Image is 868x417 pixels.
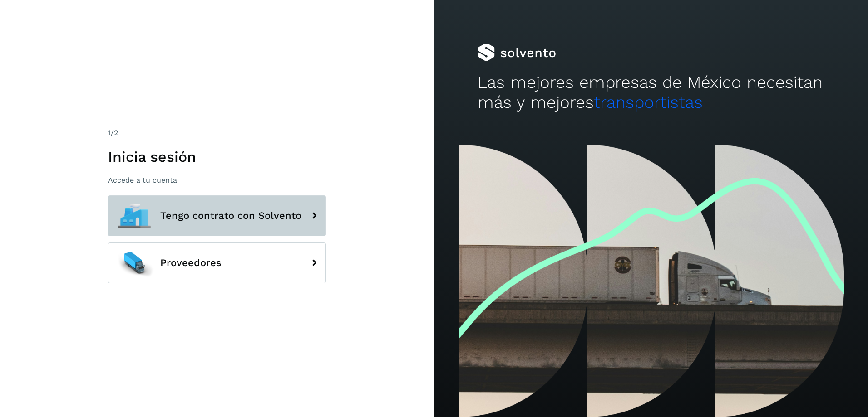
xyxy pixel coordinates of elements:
h1: Inicia sesión [108,148,326,165]
div: /2 [108,127,326,138]
span: transportistas [594,92,703,112]
span: Proveedores [160,257,222,268]
button: Tengo contrato con Solvento [108,195,326,236]
button: Proveedores [108,242,326,283]
h2: Las mejores empresas de México necesitan más y mejores [478,73,825,113]
span: Tengo contrato con Solvento [160,210,301,221]
span: 1 [108,128,111,137]
p: Accede a tu cuenta [108,176,326,184]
